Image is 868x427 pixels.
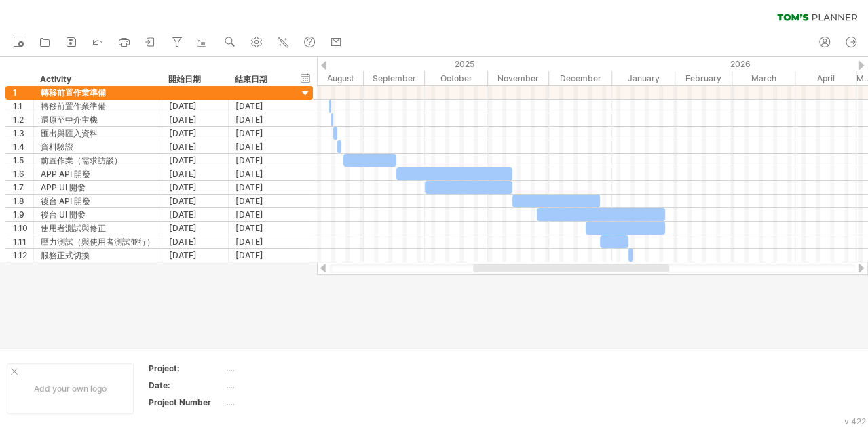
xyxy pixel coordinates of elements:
[169,100,221,113] div: [DATE]
[364,71,425,85] div: September 2025
[149,363,223,374] div: Project:
[13,100,33,113] div: 1.1
[169,195,221,207] div: [DATE]
[235,235,284,248] div: [DATE]
[41,208,155,221] div: 後台 UI 開發
[41,127,155,140] div: 匯出與匯入資料
[235,73,284,86] div: 結束日期
[732,71,795,85] div: March 2026
[235,195,284,207] div: [DATE]
[612,71,675,85] div: January 2026
[13,113,33,126] div: 1.2
[168,73,221,86] div: 開始日期
[169,235,221,248] div: [DATE]
[13,208,33,221] div: 1.9
[41,113,155,126] div: 還原至中介主機
[301,71,364,85] div: August 2025
[149,396,223,408] div: Project Number
[13,195,33,207] div: 1.8
[41,86,155,99] div: 轉移前置作業準備
[13,154,33,167] div: 1.5
[169,113,221,126] div: [DATE]
[549,71,612,85] div: December 2025
[235,127,284,140] div: [DATE]
[41,167,155,180] div: APP API 開發
[169,140,221,153] div: [DATE]
[41,235,155,248] div: 壓力測試（與使用者測試並行）
[235,222,284,235] div: [DATE]
[41,100,155,113] div: 轉移前置作業準備
[235,208,284,221] div: [DATE]
[169,249,221,262] div: [DATE]
[235,113,284,126] div: [DATE]
[226,363,340,374] div: ....
[235,140,284,153] div: [DATE]
[235,154,284,167] div: [DATE]
[226,380,340,391] div: ....
[13,86,33,99] div: 1
[235,167,284,180] div: [DATE]
[795,71,856,85] div: April 2026
[41,222,155,235] div: 使用者測試與修正
[169,154,221,167] div: [DATE]
[41,140,155,153] div: 資料驗證
[13,181,33,194] div: 1.7
[149,380,223,391] div: Date:
[13,249,33,262] div: 1.12
[235,249,284,262] div: [DATE]
[169,208,221,221] div: [DATE]
[13,140,33,153] div: 1.4
[13,127,33,140] div: 1.3
[169,222,221,235] div: [DATE]
[488,71,549,85] div: November 2025
[13,222,33,235] div: 1.10
[41,249,155,262] div: 服務正式切換
[169,127,221,140] div: [DATE]
[41,154,155,167] div: 前置作業（需求訪談）
[844,416,866,426] div: v 422
[235,100,284,113] div: [DATE]
[40,73,154,86] div: Activity
[13,235,33,248] div: 1.11
[7,363,134,414] div: Add your own logo
[41,181,155,194] div: APP UI 開發
[169,181,221,194] div: [DATE]
[226,396,340,408] div: ....
[235,181,284,194] div: [DATE]
[13,167,33,180] div: 1.6
[425,71,488,85] div: October 2025
[169,167,221,180] div: [DATE]
[675,71,732,85] div: February 2026
[41,195,155,207] div: 後台 API 開發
